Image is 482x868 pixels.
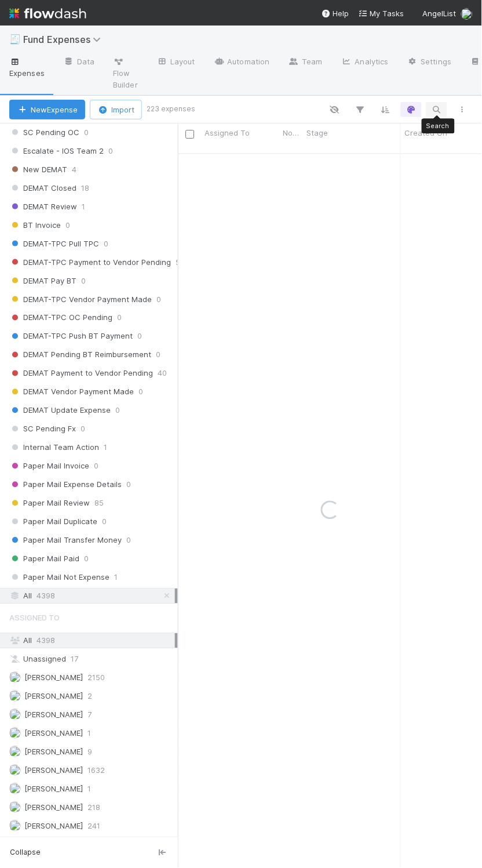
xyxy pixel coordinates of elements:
div: Help [322,8,349,19]
span: 0 [81,274,86,288]
span: [PERSON_NAME] [24,785,83,794]
span: [PERSON_NAME] [24,710,83,720]
span: [PERSON_NAME] [24,766,83,775]
span: [PERSON_NAME] [24,822,83,831]
input: Toggle All Rows Selected [185,130,194,139]
img: avatar_99e80e95-8f0d-4917-ae3c-b5dad577a2b5.png [9,783,21,795]
small: 223 expenses [147,104,195,114]
span: Flow Builder [113,56,138,90]
span: 18 [81,181,89,195]
a: Settings [398,53,461,72]
span: 🧾 [9,34,21,44]
span: 0 [117,311,122,325]
span: Internal Team Action [9,441,99,455]
span: DEMAT Update Expense [9,404,111,418]
span: 0 [137,329,142,344]
span: 40 [158,366,167,381]
span: [PERSON_NAME] [24,747,83,757]
span: 17 [71,652,78,667]
span: [PERSON_NAME] [24,803,83,812]
span: 0 [94,459,98,474]
img: avatar_5d1523cf-d377-42ee-9d1c-1d238f0f126b.png [9,746,21,758]
span: [PERSON_NAME] [24,673,83,682]
img: logo-inverted-e16ddd16eac7371096b0.svg [9,3,86,23]
span: Paper Mail Duplicate [9,515,97,529]
img: avatar_d8fc9ee4-bd1b-4062-a2a8-84feb2d97839.png [9,709,21,721]
span: 1 [114,571,118,585]
span: Paper Mail Paid [9,552,79,566]
span: 4398 [36,636,55,645]
span: 0 [108,144,113,158]
span: DEMAT-TPC Payment to Vendor Pending [9,255,171,270]
div: Unassigned [9,652,175,667]
a: Automation [205,53,279,72]
span: 0 [126,478,131,492]
span: DEMAT-TPC Vendor Payment Made [9,292,152,307]
span: 9 [87,745,92,760]
div: All [9,589,175,604]
span: 218 [87,801,100,815]
span: 0 [156,292,161,307]
img: avatar_abca0ba5-4208-44dd-8897-90682736f166.png [9,672,21,684]
span: Assigned To [9,607,60,630]
span: 1 [104,441,107,455]
img: avatar_cea4b3df-83b6-44b5-8b06-f9455c333edc.png [9,728,21,739]
a: Team [279,53,332,72]
span: 0 [138,385,143,400]
span: AngelList [423,9,457,18]
span: DEMAT Payment to Vendor Pending [9,366,153,381]
span: New DEMAT [9,162,67,177]
span: 7 [87,708,92,722]
span: 1 [82,199,85,214]
span: 1 [87,782,91,797]
span: Non-standard review [283,127,300,139]
span: 0 [156,348,160,362]
span: Created On [404,127,447,139]
span: DEMAT Vendor Payment Made [9,385,134,400]
span: Paper Mail Expense Details [9,478,122,492]
span: 2150 [87,671,105,685]
span: 0 [65,218,70,233]
span: Expenses [9,56,45,79]
span: [PERSON_NAME] [24,729,83,738]
button: NewExpense [9,100,85,119]
span: 0 [84,552,89,566]
img: avatar_85e0c86c-7619-463d-9044-e681ba95f3b2.png [9,820,21,832]
span: SC Pending OC [9,125,79,140]
span: Paper Mail Transfer Money [9,533,122,548]
span: Escalate - IOS Team 2 [9,144,104,158]
span: 1 [87,727,91,741]
a: My Tasks [359,8,404,19]
span: BT Invoice [9,218,61,233]
span: DEMAT Review [9,199,77,214]
span: DEMAT Closed [9,181,76,195]
img: avatar_93b89fca-d03a-423a-b274-3dd03f0a621f.png [461,8,473,20]
span: Paper Mail Not Expense [9,571,109,585]
img: avatar_ddac2f35-6c49-494a-9355-db49d32eca49.png [9,802,21,813]
span: Stage [306,127,328,139]
span: 2 [87,689,92,704]
span: Fund Expenses [23,34,107,45]
a: Flow Builder [104,53,147,95]
a: Data [54,53,104,72]
a: Layout [147,53,205,72]
span: 0 [115,404,120,418]
span: 1632 [87,764,105,778]
img: avatar_93b89fca-d03a-423a-b274-3dd03f0a621f.png [9,765,21,776]
span: Collapse [10,848,41,858]
span: 56 [176,255,185,270]
span: 0 [84,125,89,140]
span: 0 [126,533,131,548]
span: 241 [87,819,100,834]
span: DEMAT-TPC OC Pending [9,311,112,325]
span: 0 [102,515,107,529]
div: All [9,634,175,648]
span: My Tasks [359,9,404,18]
img: avatar_dbacaa61-7a5b-4cd3-8dce-10af25fe9829.png [9,691,21,702]
span: Paper Mail Review [9,496,90,511]
span: DEMAT Pending BT Reimbursement [9,348,151,362]
span: DEMAT-TPC Push BT Payment [9,329,133,344]
span: 0 [104,237,108,251]
span: DEMAT-TPC Pull TPC [9,237,99,251]
span: Paper Mail Invoice [9,459,89,474]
